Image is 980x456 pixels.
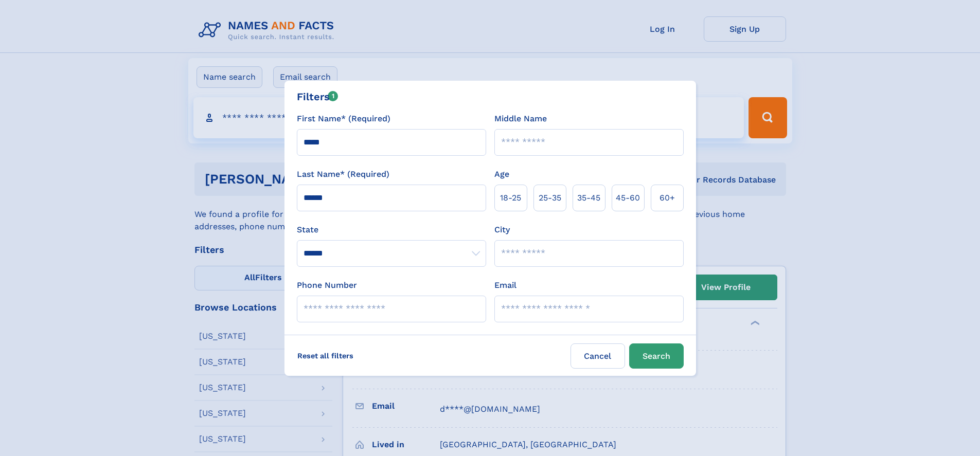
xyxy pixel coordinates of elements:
span: 18‑25 [500,192,521,204]
span: 60+ [660,192,675,204]
label: Middle Name [494,113,547,125]
label: Reset all filters [291,343,360,368]
label: City [494,224,510,236]
label: Phone Number [297,279,357,291]
label: First Name* (Required) [297,113,390,125]
div: Filters [297,89,338,104]
button: Search [629,343,684,369]
span: 45‑60 [616,192,640,204]
label: Cancel [571,343,625,369]
label: Age [494,168,509,180]
label: Last Name* (Required) [297,168,389,180]
span: 35‑45 [577,192,600,204]
label: State [297,224,486,236]
span: 25‑35 [539,192,561,204]
label: Email [494,279,516,291]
